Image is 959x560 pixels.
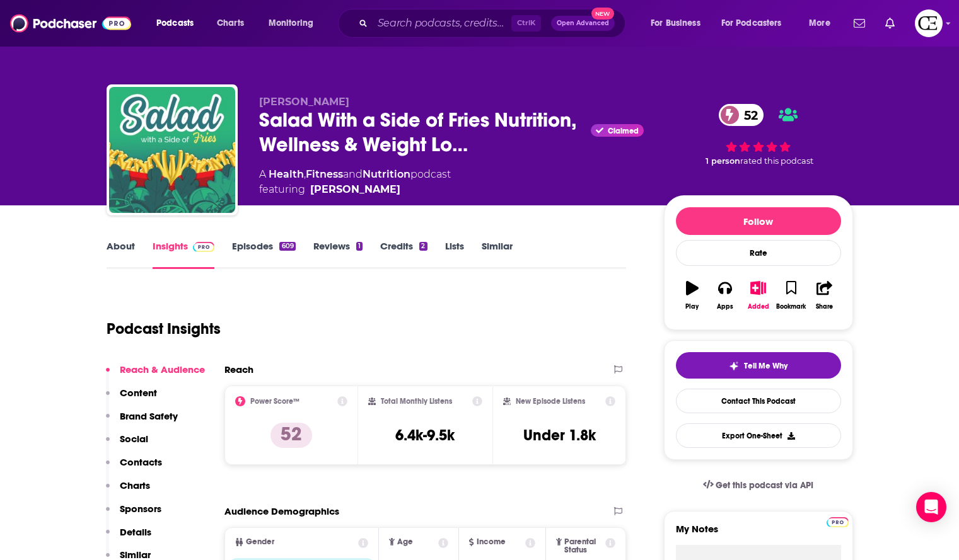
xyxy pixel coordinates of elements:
[800,13,846,33] button: open menu
[608,128,639,134] span: Claimed
[107,319,221,338] h1: Podcast Insights
[551,16,615,31] button: Open AdvancedNew
[304,168,306,180] span: ,
[106,503,161,526] button: Sponsors
[120,503,161,515] p: Sponsors
[808,273,840,318] button: Share
[915,9,943,37] span: Logged in as cozyearthaudio
[748,303,769,311] div: Added
[676,389,841,413] a: Contact This Podcast
[106,479,150,503] button: Charts
[676,240,841,266] div: Rate
[731,104,764,126] span: 52
[259,182,451,197] span: featuring
[523,426,596,445] h3: Under 1.8k
[224,505,339,517] h2: Audience Demographics
[775,273,808,318] button: Bookmark
[916,492,946,522] div: Open Intercom Messenger
[217,14,244,32] span: Charts
[120,479,150,491] p: Charts
[120,526,151,538] p: Details
[721,14,782,32] span: For Podcasters
[827,517,849,527] img: Podchaser Pro
[511,15,541,31] span: Ctrl K
[713,13,800,33] button: open menu
[10,11,131,35] img: Podchaser - Follow, Share and Rate Podcasts
[269,168,304,180] a: Health
[106,363,205,387] button: Reach & Audience
[259,96,349,108] span: [PERSON_NAME]
[880,13,900,34] a: Show notifications dropdown
[106,410,178,433] button: Brand Safety
[270,423,312,448] p: 52
[642,13,716,33] button: open menu
[717,303,733,311] div: Apps
[306,168,343,180] a: Fitness
[106,526,151,549] button: Details
[915,9,943,37] img: User Profile
[209,13,252,33] a: Charts
[356,242,363,251] div: 1
[729,361,739,371] img: tell me why sparkle
[373,13,511,33] input: Search podcasts, credits, & more...
[313,240,363,269] a: Reviews1
[776,303,806,311] div: Bookmark
[148,13,210,33] button: open menu
[259,167,451,197] div: A podcast
[279,242,295,251] div: 609
[397,538,413,546] span: Age
[676,423,841,448] button: Export One-Sheet
[827,515,849,527] a: Pro website
[445,240,464,269] a: Lists
[120,363,205,375] p: Reach & Audience
[395,426,455,445] h3: 6.4k-9.5k
[676,523,841,545] label: My Notes
[557,20,609,26] span: Open Advanced
[482,240,513,269] a: Similar
[516,397,585,406] h2: New Episode Listens
[246,538,274,546] span: Gender
[849,13,870,34] a: Show notifications dropdown
[591,8,614,20] span: New
[716,480,813,491] span: Get this podcast via API
[153,240,215,269] a: InsightsPodchaser Pro
[651,14,700,32] span: For Business
[250,397,299,406] h2: Power Score™
[107,240,135,269] a: About
[106,456,162,479] button: Contacts
[809,14,830,32] span: More
[224,363,253,375] h2: Reach
[106,433,148,456] button: Social
[816,303,833,311] div: Share
[120,433,148,445] p: Social
[564,538,603,554] span: Parental Status
[260,13,330,33] button: open menu
[693,470,824,501] a: Get this podcast via API
[106,387,157,410] button: Content
[719,104,764,126] a: 52
[685,303,699,311] div: Play
[193,242,215,252] img: Podchaser Pro
[706,156,740,166] span: 1 person
[109,87,235,213] img: Salad With a Side of Fries Nutrition, Wellness & Weight Loss
[120,456,162,468] p: Contacts
[676,207,841,235] button: Follow
[915,9,943,37] button: Show profile menu
[676,273,709,318] button: Play
[232,240,295,269] a: Episodes609
[120,410,178,422] p: Brand Safety
[381,397,452,406] h2: Total Monthly Listens
[709,273,741,318] button: Apps
[343,168,363,180] span: and
[363,168,410,180] a: Nutrition
[120,387,157,399] p: Content
[477,538,506,546] span: Income
[350,9,637,38] div: Search podcasts, credits, & more...
[740,156,813,166] span: rated this podcast
[269,14,313,32] span: Monitoring
[419,242,427,251] div: 2
[676,352,841,379] button: tell me why sparkleTell Me Why
[664,96,853,174] div: 52 1 personrated this podcast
